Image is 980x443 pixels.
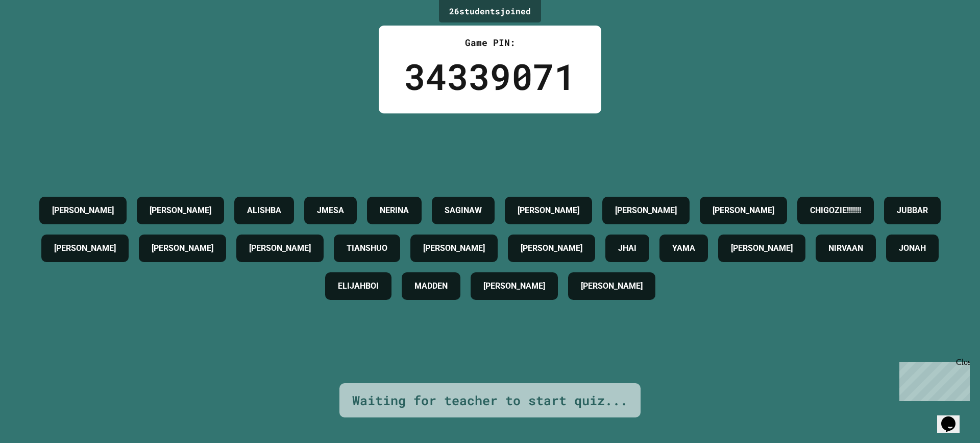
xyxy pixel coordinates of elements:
h4: TIANSHUO [347,242,387,254]
div: Chat with us now!Close [4,4,70,65]
iframe: chat widget [895,358,970,401]
h4: [PERSON_NAME] [615,204,677,217]
h4: [PERSON_NAME] [152,242,213,254]
h4: ELIJAHBOI [338,280,379,292]
h4: [PERSON_NAME] [581,280,643,292]
h4: NERINA [380,204,409,217]
h4: [PERSON_NAME] [713,204,774,217]
div: Game PIN: [404,36,576,50]
h4: JMESA [317,204,344,217]
h4: NIRVAAN [828,242,863,254]
h4: SAGINAW [445,204,482,217]
h4: [PERSON_NAME] [731,242,793,254]
h4: [PERSON_NAME] [54,242,116,254]
h4: [PERSON_NAME] [150,204,211,217]
h4: JHAI [618,242,636,254]
h4: CHIGOZIE!!!!!!! [810,204,861,217]
h4: [PERSON_NAME] [423,242,485,254]
h4: MADDEN [414,280,448,292]
div: Waiting for teacher to start quiz... [352,391,628,410]
iframe: chat widget [937,402,970,433]
h4: [PERSON_NAME] [52,204,114,217]
h4: YAMA [672,242,695,254]
h4: [PERSON_NAME] [518,204,579,217]
h4: [PERSON_NAME] [483,280,545,292]
div: 34339071 [404,50,576,103]
h4: JUBBAR [897,204,928,217]
h4: ALISHBA [247,204,281,217]
h4: [PERSON_NAME] [521,242,582,254]
h4: JONAH [899,242,926,254]
h4: [PERSON_NAME] [249,242,311,254]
